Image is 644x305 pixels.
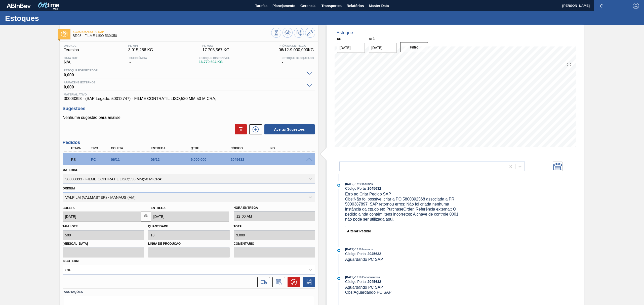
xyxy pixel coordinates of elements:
span: Próxima Entrega [279,44,314,47]
div: - [280,57,315,65]
p: PS [71,158,90,162]
label: Hora Entrega [234,204,315,212]
span: Aguardando PC SAP [345,257,383,262]
span: Teresina [64,48,79,52]
span: Material ativo [64,93,314,96]
strong: 2045632 [368,252,381,256]
div: Qtde [189,146,235,150]
button: Atualizar Gráfico [283,28,293,38]
label: Até [369,37,375,41]
span: : Insumos [361,248,373,251]
span: 3.915,286 KG [128,48,153,52]
div: Coleta [110,146,155,150]
span: [DATE] [345,248,354,251]
span: Estoque Disponível [199,57,230,60]
label: Linha de Produção [148,240,230,247]
label: Comentário [234,240,315,247]
span: 0,000 [64,84,304,89]
div: 06/11/2025 [110,158,155,162]
div: 2045632 [229,158,275,162]
span: Relatórios [347,3,364,9]
div: Aguardando PC SAP [70,154,92,165]
span: : PortalInsumos [361,276,380,279]
label: Entrega [151,206,166,210]
span: - 17:20 [354,248,361,251]
h1: Estoques [5,15,94,21]
strong: 2045632 [368,186,381,190]
div: Aceitar Sugestões [262,124,315,135]
div: Pedido de Compra [90,158,111,162]
input: dd/mm/yyyy [151,212,229,222]
label: Quantidade [148,225,168,228]
img: Ícone [61,31,67,37]
button: Alterar Pedido [345,226,374,236]
img: atual [337,184,340,187]
div: Estoque [337,30,353,35]
div: Excluir Sugestões [232,124,247,134]
span: PE MAX [202,44,229,47]
div: Salvar Pedido [300,277,315,287]
span: Erro ao Criar Pedido SAP [345,192,391,196]
label: Origem [63,187,75,190]
div: Código Portal: [345,186,465,190]
input: dd/mm/yyyy [63,212,141,222]
img: locked [143,214,149,220]
span: Tarefas [255,3,267,9]
label: Total [234,225,244,228]
span: Aguardando PC SAP [345,285,383,289]
button: Ir ao Master Data / Geral [305,28,315,38]
div: CIF [65,268,71,272]
label: Tam lote [63,225,78,228]
span: Obs: Aguardando PC SAP [345,290,391,294]
span: 0,000 [64,72,304,77]
div: Código [229,146,275,150]
img: TNhmsLtSVTkK8tSr43FrP2fwEKptu5GPRR3wAAAABJRU5ErkJggg== [7,4,31,8]
span: Data out [64,57,78,60]
span: - 17:20 [354,276,361,279]
span: BR08 - FILME LISO 530X50 [73,34,271,38]
span: 16.770,694 KG [199,60,230,64]
button: Aceitar Sugestões [264,124,315,134]
div: PO [269,146,315,150]
p: Nenhuma sugestão para análise [63,115,315,120]
span: Planejamento [272,3,295,9]
input: dd/mm/yyyy [369,43,397,53]
span: [DATE] [345,182,354,185]
span: Aguardando PC SAP [73,30,271,33]
div: Cancelar pedido [285,277,300,287]
img: atual [337,277,340,280]
span: Suficiência [129,57,147,60]
h3: Pedidos [63,140,315,145]
h3: Sugestões [63,106,315,111]
label: Coleta [63,206,75,210]
span: [DATE] [345,276,354,279]
button: Programar Estoque [294,28,304,38]
button: Filtro [400,42,428,52]
img: Logout [633,3,639,9]
input: dd/mm/yyyy [337,43,365,53]
div: N/A [63,57,79,65]
span: : Insumos [361,182,373,185]
div: 06/12/2025 [149,158,195,162]
label: Incoterm [63,259,79,263]
button: locked [141,212,151,222]
span: PE MIN [128,44,153,47]
div: Ir para Composição de Carga [255,277,270,287]
div: Código Portal: [345,252,465,256]
span: 06/12 - 9.000,000 KG [279,48,314,52]
div: Código Portal: [345,280,465,284]
div: - [128,57,148,65]
label: Anotações [64,288,314,296]
label: Material [63,168,78,172]
div: Tipo [90,146,111,150]
span: Armazéns externos [64,81,304,84]
span: Master Data [369,3,389,9]
div: Informar alteração no pedido [270,277,285,287]
span: Obs: Não foi possível criar a PO 5800392568 associada a PR 5000387897. SAP retornou erros: Não fo... [345,197,460,221]
img: atual [337,249,340,252]
span: Unidade [64,44,79,47]
img: userActions [617,3,623,9]
label: De [337,37,341,41]
span: Estoque Bloqueado [281,57,314,60]
div: 9.000,000 [189,158,235,162]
